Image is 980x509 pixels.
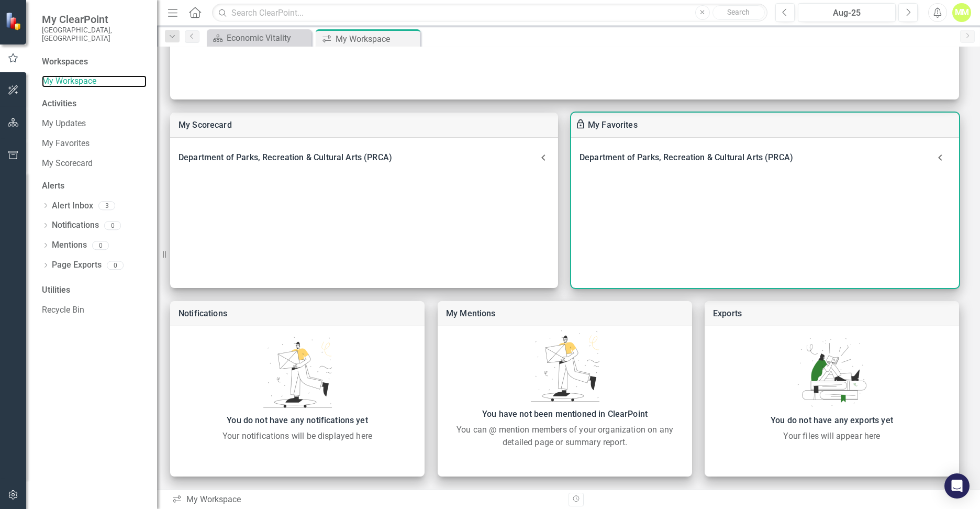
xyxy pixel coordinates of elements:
[712,5,765,20] button: Search
[52,239,87,251] a: Mentions
[5,12,24,30] img: ClearPoint Strategy
[42,13,147,26] span: My ClearPoint
[42,75,147,87] a: My Workspace
[42,304,147,316] a: Recycle Bin
[588,120,638,130] a: My Favorites
[42,26,147,43] small: [GEOGRAPHIC_DATA], [GEOGRAPHIC_DATA]
[104,221,121,230] div: 0
[179,150,537,165] div: Department of Parks, Recreation & Cultural Arts (PRCA)
[172,494,561,506] div: My Workspace
[42,180,147,192] div: Alerts
[443,407,687,422] div: You have not been mentioned in ClearPoint
[42,158,147,170] a: My Scorecard
[209,31,309,45] a: Economic Vitality
[575,119,588,131] div: To enable drag & drop and resizing, please duplicate this workspace from “Manage Workspaces”
[42,98,147,110] div: Activities
[571,146,959,169] div: Department of Parks, Recreation & Cultural Arts (PRCA)
[179,308,227,318] a: Notifications
[944,473,970,499] div: Open Intercom Messenger
[52,219,99,231] a: Notifications
[798,3,896,22] button: Aug-25
[580,150,930,165] div: Department of Parks, Recreation & Cultural Arts (PRCA)
[52,200,93,212] a: Alert Inbox
[710,430,954,442] div: Your files will appear here
[170,146,558,169] div: Department of Parks, Recreation & Cultural Arts (PRCA)
[446,308,496,318] a: My Mentions
[98,202,115,211] div: 3
[42,284,147,296] div: Utilities
[42,56,88,68] div: Workspaces
[727,8,750,16] span: Search
[42,138,147,150] a: My Favorites
[42,118,147,130] a: My Updates
[52,259,102,271] a: Page Exports
[713,308,742,318] a: Exports
[801,7,892,19] div: Aug-25
[336,32,418,46] div: My Workspace
[175,430,419,442] div: Your notifications will be displayed here
[443,424,687,449] div: You can @ mention members of your organization on any detailed page or summary report.
[179,120,232,130] a: My Scorecard
[212,4,767,22] input: Search ClearPoint...
[227,31,309,45] div: Economic Vitality
[710,413,954,428] div: You do not have any exports yet
[107,261,124,270] div: 0
[175,413,419,428] div: You do not have any notifications yet
[92,241,109,250] div: 0
[952,3,971,22] button: MM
